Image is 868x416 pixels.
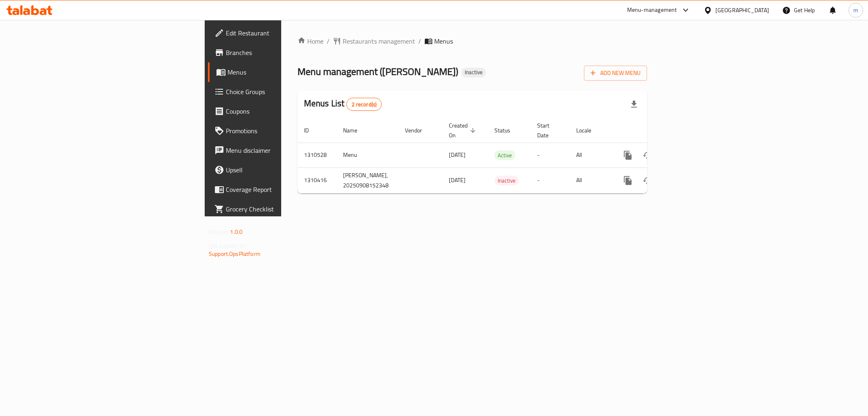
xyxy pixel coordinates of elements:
span: Vendor [405,125,433,135]
td: All [570,143,612,167]
span: m [853,6,858,15]
span: Name [343,125,368,135]
nav: breadcrumb [297,36,647,46]
button: Change Status [638,171,657,190]
span: Start Date [537,121,560,140]
span: Upsell [226,165,343,175]
a: Branches [208,43,350,62]
span: Inactive [494,176,519,185]
span: Active [494,151,515,160]
button: more [618,171,638,190]
div: Active [494,150,515,160]
div: Inactive [461,68,486,77]
span: Created On [449,121,478,140]
span: Coverage Report [226,185,343,194]
td: Menu [337,143,398,167]
a: Edit Restaurant [208,23,350,43]
span: Get support on: [209,240,246,251]
span: Version: [209,227,229,237]
a: Restaurants management [333,36,415,46]
td: All [570,167,612,193]
a: Menus [208,62,350,82]
span: Promotions [226,126,343,136]
span: Inactive [461,69,486,76]
span: Menu disclaimer [226,145,343,155]
span: Choice Groups [226,87,343,97]
div: [GEOGRAPHIC_DATA] [715,6,769,15]
td: - [531,143,570,167]
a: Choice Groups [208,82,350,101]
span: Grocery Checklist [226,204,343,214]
a: Coupons [208,101,350,121]
span: Add New Menu [590,68,641,78]
span: Menus [227,67,343,77]
div: Menu-management [627,5,677,15]
th: Actions [612,118,703,143]
span: 2 record(s) [347,101,381,108]
span: Menu management ( [PERSON_NAME] ) [297,62,458,81]
table: enhanced table [297,118,703,194]
a: Grocery Checklist [208,199,350,219]
li: / [418,36,421,46]
span: Edit Restaurant [226,28,343,38]
h2: Menus List [304,97,382,111]
a: Support.OpsPlatform [209,249,260,259]
a: Upsell [208,160,350,180]
button: Change Status [638,145,657,165]
a: Promotions [208,121,350,141]
a: Coverage Report [208,180,350,199]
a: Menu disclaimer [208,141,350,160]
span: Status [494,125,521,135]
div: Total records count [346,98,382,111]
button: more [618,145,638,165]
td: [PERSON_NAME], 20250908152348 [337,167,398,193]
td: - [531,167,570,193]
span: Branches [226,48,343,57]
span: Restaurants management [343,36,415,46]
span: Menus [434,36,453,46]
span: [DATE] [449,150,466,160]
span: [DATE] [449,175,466,185]
span: ID [304,125,319,135]
span: Locale [576,125,602,135]
button: Add New Menu [584,66,647,81]
div: Export file [624,95,644,114]
span: Coupons [226,106,343,116]
span: 1.0.0 [230,227,243,237]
